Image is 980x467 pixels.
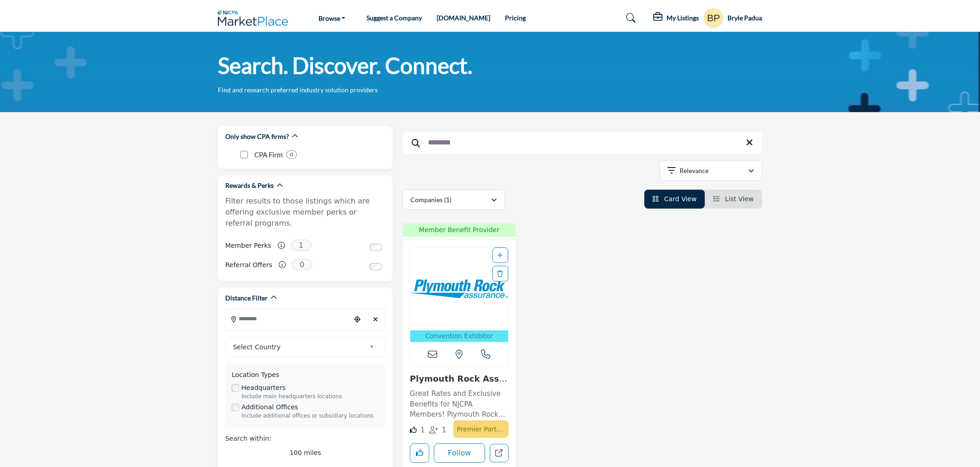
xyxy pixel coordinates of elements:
[350,310,364,329] div: Choose your current location
[410,389,509,420] p: Great Rates and Exclusive Benefits for NJCPA Members! Plymouth Rock Assurance proudly offers NJCP...
[680,166,709,175] p: Relevance
[653,12,699,24] div: My Listings
[241,393,379,401] div: Include main headquarters locations
[225,132,289,141] h2: Only show CPA firms?
[410,374,507,394] a: Plymouth Rock Assura...
[653,195,697,203] a: View Card
[442,426,446,434] span: 1
[286,150,297,159] div: 0 Results For CPA Firm
[225,196,385,229] p: Filter results to those listings which are offering exclusive member perks or referral programs.
[725,195,754,203] span: List View
[369,310,383,329] div: Clear search location
[667,14,699,22] h5: My Listings
[225,181,274,190] h2: Rewards & Perks
[292,259,313,270] span: 0
[369,244,382,251] input: Switch to Member Perks
[410,247,508,330] img: Plymouth Rock Assurance
[218,85,378,95] p: Find and research preferred industry solution providers
[225,293,268,303] h2: Distance Filter
[412,331,506,341] p: Convention Exhibitor
[225,257,272,273] label: Referral Offers
[410,443,429,463] button: Like listing
[410,247,508,342] a: Open Listing in new tab
[437,14,490,22] a: [DOMAIN_NAME]
[240,151,248,158] input: CPA Firm checkbox
[367,14,422,22] a: Suggest a Company
[713,195,754,203] a: View List
[410,374,509,384] h3: Plymouth Rock Assurance
[664,195,697,203] span: Card View
[403,190,505,210] button: Companies (1)
[434,443,485,463] button: Follow
[291,239,312,251] span: 1
[498,251,503,259] a: Add To List
[660,161,762,181] button: Relevance
[410,195,451,204] p: Companies (1)
[225,434,385,443] div: Search within:
[312,12,352,24] a: Browse
[403,132,762,154] input: Search Keyword
[289,449,321,456] span: 100 miles
[618,11,642,25] a: Search
[254,150,283,160] p: CPA Firm: CPA Firm
[369,263,382,270] input: Switch to Referral Offers
[225,238,271,254] label: Member Perks
[490,444,509,463] a: Open plymouth in new tab
[241,412,379,420] div: Include additional offices or subsidiary locations
[218,11,293,26] img: Site Logo
[241,402,298,412] label: Additional Offices
[410,386,509,420] a: Great Rates and Exclusive Benefits for NJCPA Members! Plymouth Rock Assurance proudly offers NJCP...
[406,225,513,235] span: Member Benefit Provider
[505,14,526,22] a: Pricing
[226,310,350,328] input: Search Location
[703,8,724,28] button: Show hide supplier dropdown
[727,13,762,23] h5: Bryle Padua
[457,423,505,436] p: Premier Partner
[410,426,417,433] i: Like
[430,425,447,436] div: Followers
[290,151,293,158] b: 0
[644,190,705,209] li: Card View
[233,341,366,353] span: Select Country
[218,51,472,80] h1: Search. Discover. Connect.
[232,370,379,380] div: Location Types
[241,383,286,393] label: Headquarters
[705,190,762,209] li: List View
[421,426,425,434] span: 1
